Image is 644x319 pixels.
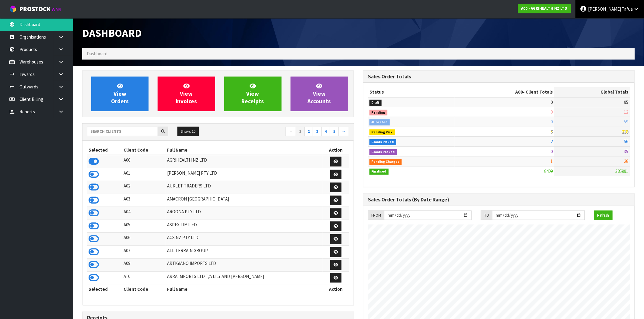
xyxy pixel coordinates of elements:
span: Pending Charges [369,159,402,165]
a: 3 [313,127,322,136]
span: 28 [624,158,628,164]
span: Dashboard [82,26,142,39]
span: 1 [551,158,553,164]
span: View Accounts [307,82,331,105]
span: A00 [515,89,523,95]
a: A00 - AGRIHEALTH NZ LTD [518,4,571,13]
button: Show: 10 [177,127,199,136]
a: ← [285,127,296,136]
td: A07 [122,245,166,259]
a: ViewInvoices [158,77,215,111]
h3: Sales Order Totals (By Date Range) [368,197,630,203]
small: WMS [52,7,61,12]
th: Global Totals [554,87,630,97]
span: View Orders [111,82,129,105]
input: Search clients [87,127,158,136]
td: A03 [122,194,166,207]
td: A02 [122,181,166,194]
a: ViewAccounts [291,77,348,111]
span: 12 [624,109,628,115]
span: 2 [551,139,553,144]
th: Selected [87,284,122,294]
a: 4 [321,127,330,136]
td: A00 [122,155,166,168]
span: Goods Picked [369,139,396,145]
span: 218 [622,129,628,135]
td: [PERSON_NAME] PTY LTD [166,168,323,181]
h3: Sales Order Totals [368,74,630,80]
td: A04 [122,207,166,220]
span: [PERSON_NAME] [588,6,621,12]
th: Status [368,87,455,97]
nav: Page navigation [222,127,349,137]
td: A09 [122,259,166,272]
span: 95 [624,99,628,105]
span: 8409 [544,168,553,174]
a: → [338,127,349,136]
td: ARTIGIANO IMPORTS LTD [166,259,323,272]
span: 35 [624,149,628,154]
td: ASPEX LIMITED [166,220,323,233]
th: Client Code [122,145,166,155]
td: AMACRON [GEOGRAPHIC_DATA] [166,194,323,207]
button: Refresh [594,211,613,220]
a: ViewReceipts [224,77,282,111]
td: A06 [122,233,166,246]
span: 385991 [616,168,628,174]
span: 0 [551,109,553,115]
img: cube-alt.png [9,5,17,13]
div: FROM [368,211,384,220]
span: Pending Pick [369,129,395,135]
div: TO [481,211,492,220]
a: ViewOrders [91,77,149,111]
a: 5 [330,127,339,136]
td: AROONA PTY LTD [166,207,323,220]
td: A10 [122,271,166,284]
td: ACS NZ PTY LTD [166,233,323,246]
th: Action [323,145,349,155]
span: Tafua [622,6,633,12]
span: View Receipts [242,82,264,105]
span: Draft [369,100,382,106]
span: 0 [551,119,553,125]
span: Allocated [369,119,390,125]
th: Full Name [166,284,323,294]
span: ProStock [19,5,51,13]
span: 0 [551,149,553,154]
td: ALL TERRAIN GROUP [166,245,323,259]
td: A01 [122,168,166,181]
span: 0 [551,99,553,105]
th: Full Name [166,145,323,155]
td: A05 [122,220,166,233]
strong: A00 - AGRIHEALTH NZ LTD [521,6,568,11]
a: 2 [304,127,313,136]
span: Pending [369,110,387,116]
th: Action [323,284,349,294]
span: View Invoices [176,82,197,105]
td: ARRA IMPORTS LTD T/A LILY AND [PERSON_NAME] [166,271,323,284]
span: Finalised [369,169,389,175]
span: 56 [624,139,628,144]
td: AUKLET TRADERS LTD [166,181,323,194]
span: Dashboard [87,51,107,57]
th: Client Code [122,284,166,294]
a: 1 [296,127,305,136]
span: 59 [624,119,628,125]
span: Goods Packed [369,149,397,155]
span: 5 [551,129,553,135]
td: AGRIHEALTH NZ LTD [166,155,323,168]
th: Selected [87,145,122,155]
th: - Client Totals [455,87,555,97]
